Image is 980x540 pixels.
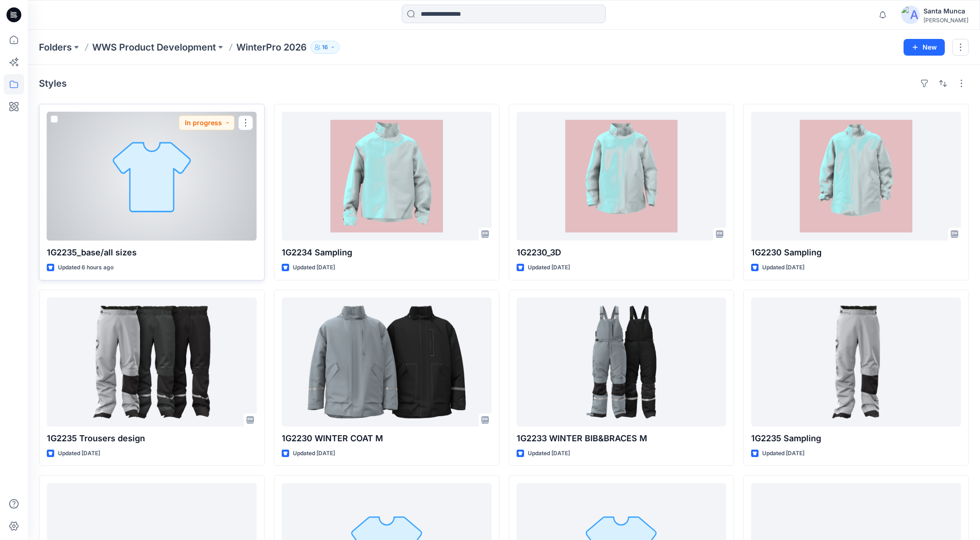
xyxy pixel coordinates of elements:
p: WinterPro 2026 [236,41,307,54]
img: avatar [901,6,920,24]
a: 1G2235_base/all sizes [47,112,257,241]
p: 16 [322,42,328,52]
p: Updated [DATE] [58,449,100,458]
a: WWS Product Development [92,41,216,54]
a: 1G2230 WINTER COAT M [282,298,492,426]
p: 1G2230 Sampling [751,246,961,259]
p: 1G2234 Sampling [282,246,492,259]
p: Updated [DATE] [528,449,570,458]
p: 1G2230_3D [517,246,727,259]
p: Updated [DATE] [762,449,804,458]
p: Updated [DATE] [293,263,335,273]
p: Updated [DATE] [762,263,804,273]
p: 1G2233 WINTER BIB&BRACES M [517,432,727,445]
p: 1G2235 Trousers design [47,432,257,445]
p: 1G2235_base/all sizes [47,246,257,259]
a: 1G2230_3D [517,112,727,241]
a: 1G2230 Sampling [751,112,961,241]
p: 1G2235 Sampling [751,432,961,445]
p: 1G2230 WINTER COAT M [282,432,492,445]
p: Updated [DATE] [293,449,335,458]
a: Folders [39,41,72,54]
a: 1G2235 Trousers design [47,298,257,426]
a: 1G2233 WINTER BIB&BRACES M [517,298,727,426]
button: New [904,39,945,56]
a: 1G2235 Sampling [751,298,961,426]
a: 1G2234 Sampling [282,112,492,241]
h4: Styles [39,78,67,89]
button: 16 [310,41,340,54]
p: Updated 6 hours ago [58,263,114,273]
div: Santa Munca [923,6,968,17]
p: Updated [DATE] [528,263,570,273]
div: [PERSON_NAME] [923,17,968,24]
